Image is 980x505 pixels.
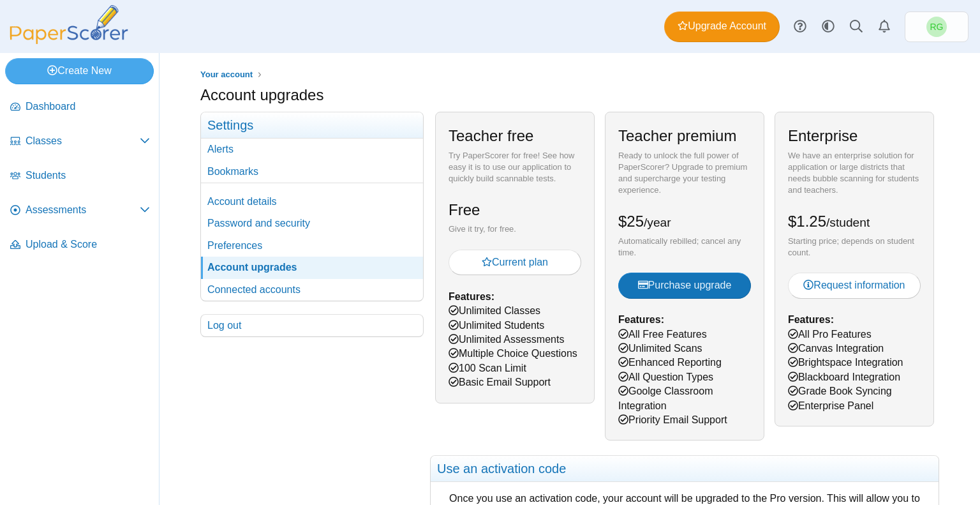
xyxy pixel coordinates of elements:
a: Assessments [5,195,155,226]
div: Automatically rebilled; cancel any time. [618,236,751,259]
img: PaperScorer [5,5,133,44]
a: Richard George [905,11,969,42]
span: $25 [618,213,671,230]
h1: Account upgrades [200,84,323,106]
span: Students [26,169,150,183]
button: Purchase upgrade [618,273,751,298]
a: Account upgrades [201,257,423,278]
h2: Teacher free [449,125,533,147]
h2: Free [449,199,480,221]
a: Log out [201,315,423,336]
div: Starting price; depends on student count. [788,236,921,259]
div: All Free Features Unlimited Scans Enhanced Reporting All Question Types Goolge Classroom Integrat... [605,112,764,441]
a: Students [5,161,155,192]
a: Preferences [201,235,423,257]
small: /student [826,216,870,229]
div: Unlimited Classes Unlimited Students Unlimited Assessments Multiple Choice Questions 100 Scan Lim... [435,112,595,403]
span: Assessments [26,203,140,217]
div: We have an enterprise solution for application or large districts that needs bubble scanning for ... [788,150,921,197]
a: Bookmarks [201,161,423,183]
b: Features: [618,314,664,325]
span: Purchase upgrade [638,280,732,290]
h2: Use an activation code [431,456,939,482]
a: PaperScorer [5,35,133,46]
a: Dashboard [5,92,155,123]
a: Password and security [201,213,423,234]
a: Account details [201,191,423,213]
a: Request information [788,273,921,298]
div: Ready to unlock the full power of PaperScorer? Upgrade to premium and supercharge your testing ex... [618,150,751,197]
a: Create New [5,58,154,84]
span: Upload & Score [26,237,150,252]
small: /year [644,216,671,229]
a: Upload & Score [5,230,155,260]
span: Current plan [482,257,548,268]
div: Try PaperScorer for free! See how easy it is to use our application to quickly build scannable te... [449,150,581,185]
h2: $1.25 [788,211,870,232]
b: Features: [449,291,494,302]
span: Upgrade Account [678,19,766,33]
a: Upgrade Account [664,11,780,42]
a: Connected accounts [201,279,423,301]
h2: Teacher premium [618,125,736,147]
span: Classes [26,134,140,148]
a: Your account [197,67,256,83]
h2: Enterprise [788,125,857,147]
a: Classes [5,126,155,157]
button: Current plan [449,250,581,275]
a: Alerts [201,139,423,160]
span: Richard George [926,17,947,37]
a: Alerts [870,13,898,41]
span: Your account [200,70,253,79]
div: All Pro Features Canvas Integration Brightspace Integration Blackboard Integration Grade Book Syn... [775,112,934,426]
span: Richard George [930,22,944,31]
div: Give it try, for free. [449,223,581,235]
span: Dashboard [26,100,150,114]
h3: Settings [201,112,423,139]
span: Request information [803,280,905,290]
b: Features: [788,314,834,325]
